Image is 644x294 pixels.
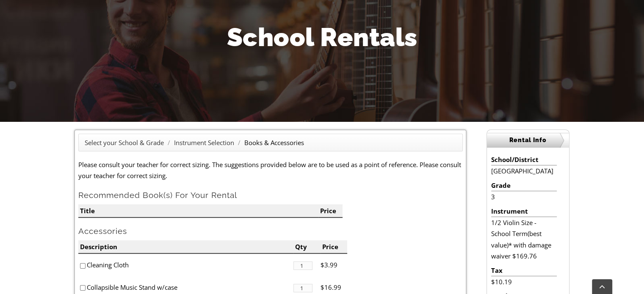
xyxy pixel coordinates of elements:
[321,240,348,254] li: Price
[244,137,304,148] li: Books & Accessories
[78,159,463,181] p: Please consult your teacher for correct sizing. The suggestions provided below are to be used as ...
[491,191,557,202] li: 3
[236,138,243,147] span: /
[491,165,557,176] li: [GEOGRAPHIC_DATA]
[78,254,293,276] li: Cleaning Cloth
[318,204,343,218] li: Price
[491,154,557,165] li: School/District
[78,240,293,254] li: Description
[166,138,172,147] span: /
[491,276,557,287] li: $10.19
[491,265,557,276] li: Tax
[85,138,164,147] a: Select your School & Grade
[293,240,321,254] li: Qty
[75,19,570,55] h1: School Rentals
[321,254,348,276] li: $3.99
[491,180,557,191] li: Grade
[491,206,557,217] li: Instrument
[78,190,463,201] h2: Recommended Book(s) For Your Rental
[491,217,557,261] li: 1/2 Violin Size - School Term(best value)* with damage waiver $169.76
[78,204,318,218] li: Title
[78,226,463,236] h2: Accessories
[174,138,234,147] a: Instrument Selection
[487,133,569,148] h2: Rental Info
